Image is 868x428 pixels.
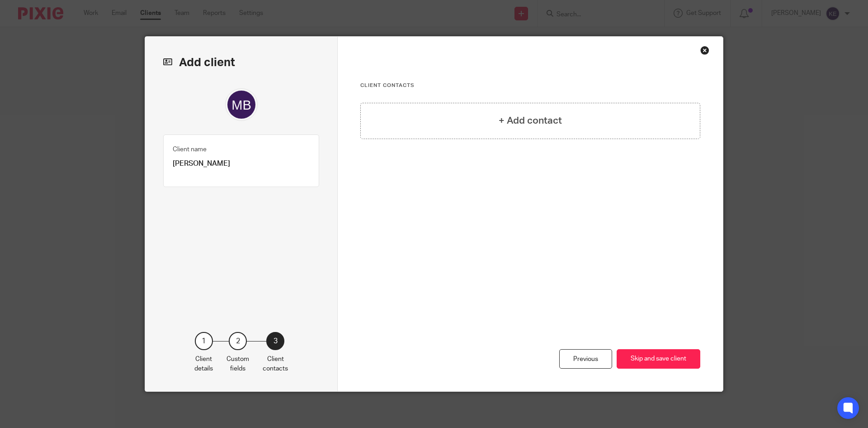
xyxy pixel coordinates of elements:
h3: Client contacts [360,82,700,89]
img: svg%3E [225,88,258,121]
div: 1 [195,332,213,350]
h4: + Add contact [499,114,562,128]
label: Client name [173,145,207,154]
p: [PERSON_NAME] [173,159,310,168]
p: Client details [194,355,213,373]
div: 3 [266,332,284,350]
button: Skip and save client [617,349,700,369]
h2: Add client [163,55,319,70]
div: Close this dialog window [700,46,709,55]
div: Previous [559,349,612,369]
p: Custom fields [226,355,249,373]
div: 2 [229,332,247,350]
p: Client contacts [263,355,288,373]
